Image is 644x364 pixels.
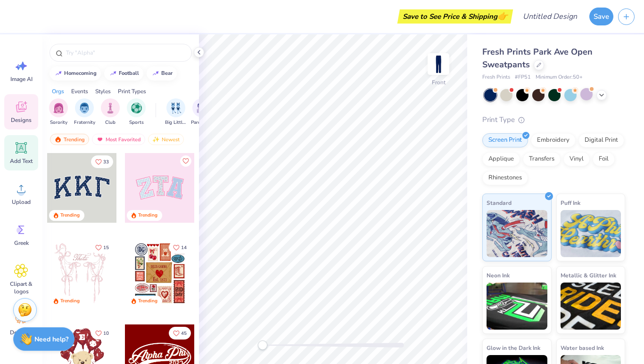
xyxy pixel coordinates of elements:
button: Like [91,241,113,254]
button: filter button [191,98,213,126]
span: Decorate [10,329,33,336]
div: filter for Fraternity [74,98,95,126]
img: newest.gif [152,136,160,143]
div: Trending [138,212,157,219]
span: 10 [103,331,109,336]
img: Neon Ink [487,283,547,330]
button: filter button [74,98,95,126]
div: Print Type [482,114,625,125]
button: Like [169,327,191,340]
div: Screen Print [482,133,528,147]
div: Accessibility label [258,340,267,350]
div: Styles [95,87,111,96]
div: Newest [148,134,184,145]
span: Greek [14,239,29,247]
span: Image AI [10,75,33,83]
div: filter for Club [101,98,120,126]
button: filter button [165,98,187,126]
strong: Need help? [34,335,68,344]
div: Embroidery [531,133,576,147]
span: Fresh Prints [482,73,510,81]
div: Foil [593,152,615,166]
span: Fresh Prints Park Ave Open Sweatpants [482,46,593,70]
button: filter button [127,98,146,126]
img: Sports Image [131,103,142,113]
div: homecoming [64,71,97,76]
button: Like [169,241,191,254]
img: Puff Ink [561,210,621,257]
img: Parent's Weekend Image [197,103,207,113]
span: Club [105,119,116,126]
span: 33 [103,160,109,164]
span: Sports [129,119,144,126]
img: Big Little Reveal Image [171,103,181,113]
img: Metallic & Glitter Ink [561,283,621,330]
div: Transfers [523,152,561,166]
span: 14 [181,245,187,250]
span: Neon Ink [487,270,510,280]
span: # FP51 [515,73,531,81]
div: Trending [60,298,80,305]
input: Try "Alpha" [65,48,186,57]
span: 45 [181,331,187,336]
div: Most Favorited [92,134,145,145]
div: Vinyl [563,152,590,166]
div: filter for Sports [127,98,146,126]
button: Like [91,327,113,340]
div: Events [71,87,88,96]
img: Sorority Image [53,103,64,113]
div: Front [432,78,446,87]
div: Rhinestones [482,171,528,185]
span: Fraternity [74,119,95,126]
div: football [119,71,139,76]
div: Save to See Price & Shipping [400,9,511,24]
span: Big Little Reveal [165,119,187,126]
div: Digital Print [578,133,624,147]
div: filter for Parent's Weekend [191,98,213,126]
span: Glow in the Dark Ink [487,343,540,353]
div: Trending [138,298,157,305]
img: most_fav.gif [96,136,104,143]
div: Print Types [118,87,146,96]
span: 👉 [497,10,508,22]
button: Save [589,8,613,25]
div: filter for Big Little Reveal [165,98,187,126]
div: Applique [482,152,520,166]
img: trend_line.gif [109,71,117,76]
span: Parent's Weekend [191,119,213,126]
button: Like [91,155,113,168]
img: trending.gif [54,136,62,143]
img: Fraternity Image [79,103,90,113]
button: filter button [49,98,68,126]
div: filter for Sorority [49,98,68,126]
span: Standard [487,198,512,208]
button: football [104,66,143,81]
span: Minimum Order: 50 + [536,73,583,81]
span: Designs [11,116,32,124]
input: Untitled Design [515,7,585,26]
button: filter button [101,98,120,126]
div: Trending [60,212,80,219]
img: Front [429,55,448,73]
button: homecoming [50,66,101,81]
span: Clipart & logos [6,280,37,295]
div: Orgs [52,87,64,96]
span: Water based Ink [561,343,604,353]
button: Like [180,155,191,167]
img: trend_line.gif [152,71,159,76]
span: Sorority [50,119,67,126]
span: 15 [103,245,109,250]
span: Add Text [10,157,33,165]
div: bear [161,71,173,76]
span: Puff Ink [561,198,580,208]
img: Club Image [105,103,116,113]
button: bear [147,66,177,81]
span: Upload [12,198,31,206]
div: Trending [50,134,89,145]
img: trend_line.gif [55,71,62,76]
img: Standard [487,210,547,257]
span: Metallic & Glitter Ink [561,270,616,280]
